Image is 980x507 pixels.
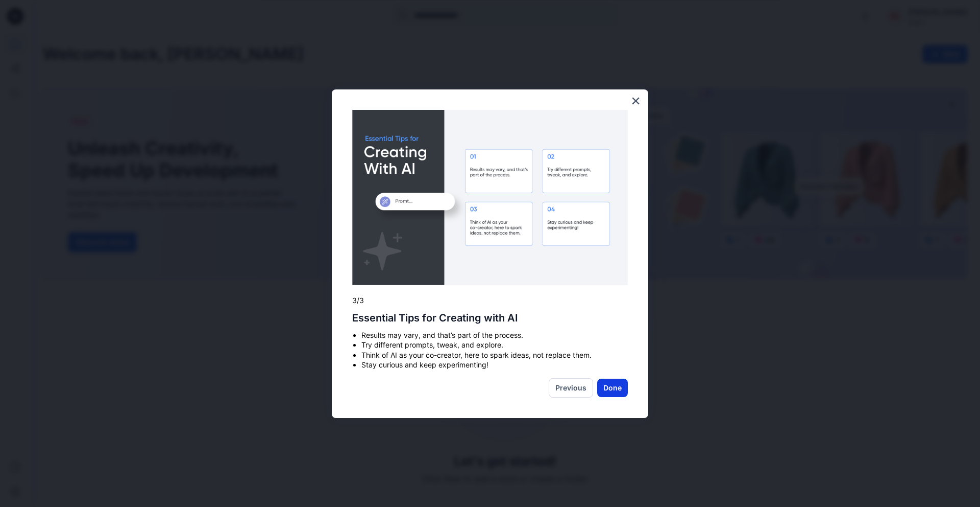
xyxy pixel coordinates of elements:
h2: Essential Tips for Creating with AI [352,312,628,324]
li: Results may vary, and that’s part of the process. [361,330,628,340]
button: Close [631,93,641,109]
button: Done [597,379,628,397]
li: Think of AI as your co-creator, here to spark ideas, not replace them. [361,350,628,360]
button: Previous [549,378,593,398]
p: 3/3 [352,295,628,306]
li: Stay curious and keep experimenting! [361,360,628,370]
li: Try different prompts, tweak, and explore. [361,340,628,350]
